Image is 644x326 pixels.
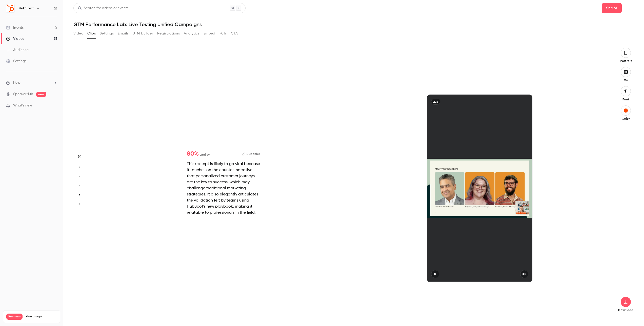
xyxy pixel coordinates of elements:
[6,80,57,85] li: help-dropdown-opener
[626,4,634,12] button: Top Bar Actions
[200,152,210,157] span: virality
[51,103,57,108] iframe: Noticeable Trigger
[184,29,199,38] button: Analytics
[19,6,34,11] h6: HubSpot
[13,80,21,85] span: Help
[100,29,114,38] button: Settings
[26,315,57,319] span: Plan usage
[618,59,634,63] p: Portrait
[6,47,29,52] div: Audience
[602,3,622,13] button: Share
[36,92,46,97] span: new
[133,29,153,38] button: UTM builder
[204,29,215,38] button: Embed
[187,151,199,157] span: 80 %
[13,103,32,108] span: What's new
[73,21,634,27] h1: GTM Performance Lab: Live Testing Unified Campaigns
[87,29,96,38] button: Clips
[618,117,634,121] p: Color
[187,161,260,216] div: This excerpt is likely to go viral because it touches on the counter-narrative that personalized ...
[618,78,634,82] p: On
[618,308,634,312] p: Download
[78,6,128,11] div: Search for videos or events
[618,97,634,101] p: Font
[6,4,14,12] img: HubSpot
[73,29,83,38] button: Video
[118,29,128,38] button: Emails
[219,29,227,38] button: Polls
[6,59,26,64] div: Settings
[231,29,238,38] button: CTA
[6,36,24,41] div: Videos
[157,29,180,38] button: Registrations
[6,314,23,320] span: Premium
[6,25,24,30] div: Events
[242,151,260,157] button: Subtitles
[13,92,33,97] a: SpeakerHub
